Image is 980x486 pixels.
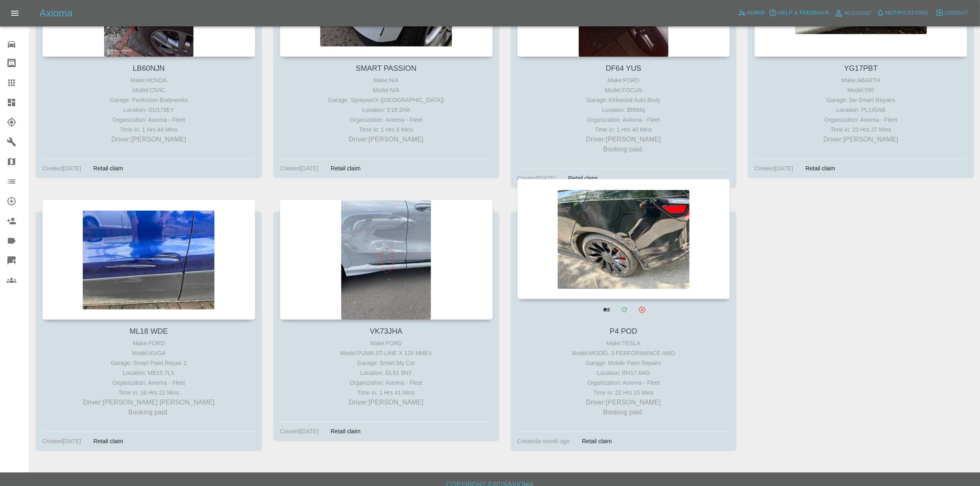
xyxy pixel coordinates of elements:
[767,7,831,19] button: Help & Feedback
[598,301,615,318] a: View
[610,327,638,335] a: P4 POD
[519,378,728,388] div: Organization: Axioma - Fleet
[280,426,319,436] div: Created [DATE]
[44,378,253,388] div: Organization: Axioma - Fleet
[519,368,728,378] div: Location: RH17 6AG
[616,301,633,318] a: Modify
[885,8,928,18] span: Notifications
[757,115,965,125] div: Organization: Axioma - Fleet
[44,95,253,105] div: Garage: Perfection Bodyworks
[282,378,491,388] div: Organization: Axioma - Fleet
[44,398,253,407] p: Driver: [PERSON_NAME] [PERSON_NAME]
[519,95,728,105] div: Garage: Kirkwood Auto Body
[778,8,829,18] span: Help & Feedback
[44,338,253,348] div: Make: FORD
[757,125,965,135] div: Time in: 23 Hrs 27 Mins
[44,407,253,417] p: Booking paid.
[519,338,728,348] div: Make: TESLA
[757,75,965,85] div: Make: ABARTH
[280,163,319,173] div: Created [DATE]
[519,85,728,95] div: Model: FOCUS
[282,358,491,368] div: Garage: Smart My Car
[844,64,878,72] a: YG17PBT
[517,436,570,446] div: Created a month ago
[42,436,81,446] div: Created [DATE]
[832,7,874,20] a: Account
[87,163,129,173] div: Retail claim
[282,95,491,105] div: Garage: SprayworX ([GEOGRAPHIC_DATA])
[874,7,930,19] button: Notifications
[325,163,367,173] div: Retail claim
[42,163,81,173] div: Created [DATE]
[519,125,728,135] div: Time in: 1 Hrs 40 Mins
[519,144,728,154] p: Booking paid.
[44,135,253,144] p: Driver: [PERSON_NAME]
[282,125,491,135] div: Time in: 1 Hrs 6 Mins
[44,358,253,368] div: Garage: Smart Paint Repair 2
[519,115,728,125] div: Organization: Axioma - Fleet
[130,327,168,335] a: ML18 WDE
[519,75,728,85] div: Make: FORD
[757,95,965,105] div: Garage: Sw Smart Repairs
[519,348,728,358] div: Model: MODEL 3 PERFORMANCE AWD
[845,9,872,18] span: Account
[736,7,767,19] a: Admin
[5,3,25,23] button: Open drawer
[44,388,253,398] div: Time in: 16 Hrs 22 Mins
[754,163,793,173] div: Created [DATE]
[576,436,618,446] div: Retail claim
[757,135,965,144] p: Driver: [PERSON_NAME]
[44,105,253,115] div: Location: GU179EY
[606,64,642,72] a: DF64 YUS
[282,388,491,398] div: Time in: 1 Hrs 41 Mins
[282,115,491,125] div: Organization: Axioma - Fleet
[325,426,367,436] div: Retail claim
[757,105,965,115] div: Location: PL145AB
[44,115,253,125] div: Organization: Axioma - Fleet
[370,327,403,335] a: VK73JHA
[87,436,129,446] div: Retail claim
[757,85,965,95] div: Model: 595
[519,398,728,407] p: Driver: [PERSON_NAME]
[519,407,728,417] p: Booking paid.
[44,348,253,358] div: Model: KUGA
[519,135,728,144] p: Driver: [PERSON_NAME]
[519,358,728,368] div: Garage: Mobile Paint Repairs
[44,368,253,378] div: Location: ME15 7LX
[282,348,491,358] div: Model: PUMA ST-LINE X 125 MHEV
[519,388,728,398] div: Time in: 22 Hrs 15 Mins
[933,7,970,19] button: Logout
[282,105,491,115] div: Location: E18 2HA
[282,338,491,348] div: Make: FORD
[282,135,491,144] p: Driver: [PERSON_NAME]
[517,173,556,183] div: Created [DATE]
[282,85,491,95] div: Model: N/A
[44,85,253,95] div: Model: CIVIC
[282,398,491,407] p: Driver: [PERSON_NAME]
[945,8,968,18] span: Logout
[282,368,491,378] div: Location: GL51 8NY
[747,8,765,18] span: Admin
[44,125,253,135] div: Time in: 1 Hrs 44 Mins
[562,173,604,183] div: Retail claim
[633,301,650,318] button: Archive
[356,64,417,72] a: SMART PASSION
[40,7,72,20] h5: Axioma
[44,75,253,85] div: Make: HONDA
[282,75,491,85] div: Make: N/A
[133,64,165,72] a: LB60NJN
[799,163,841,173] div: Retail claim
[519,105,728,115] div: Location: Bl99dq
